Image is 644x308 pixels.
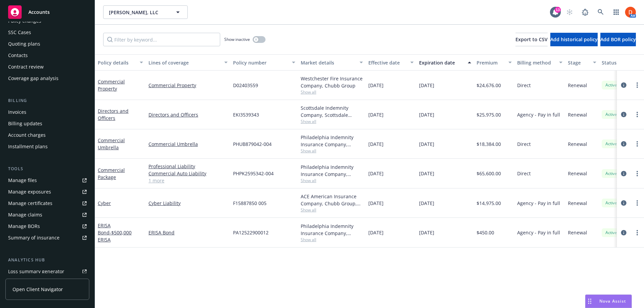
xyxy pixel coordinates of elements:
[98,222,132,243] a: ERISA Bond
[5,209,89,220] a: Manage claims
[5,97,89,104] div: Billing
[604,82,618,88] span: Active
[301,75,363,89] div: Westchester Fire Insurance Company, Chubb Group
[148,111,228,118] a: Directors and Officers
[368,82,384,89] span: [DATE]
[233,140,272,148] span: PHUB879042-004
[514,54,565,71] button: Billing method
[515,36,548,43] span: Export to CSV
[5,61,89,72] a: Contract review
[148,163,228,170] a: Professional Liability
[620,81,628,89] a: circleInformation
[568,82,587,89] span: Renewal
[5,118,89,129] a: Billing updates
[633,110,641,119] a: more
[301,148,363,154] span: Show all
[8,266,64,277] div: Loss summary generator
[5,198,89,209] a: Manage certificates
[301,223,363,237] div: Philadelphia Indemnity Insurance Company, [GEOGRAPHIC_DATA] Insurance Companies
[301,119,363,124] span: Show all
[5,232,89,243] a: Summary of insurance
[600,36,636,43] span: Add BOR policy
[609,5,623,19] a: Switch app
[620,140,628,148] a: circleInformation
[5,130,89,140] a: Account charges
[625,7,636,18] img: photo
[95,54,146,71] button: Policy details
[368,111,384,118] span: [DATE]
[233,111,259,118] span: EKI3539343
[103,33,220,46] input: Filter by keyword...
[517,140,531,148] span: Direct
[301,207,363,213] span: Show all
[419,200,434,207] span: [DATE]
[419,170,434,177] span: [DATE]
[5,141,89,152] a: Installment plans
[8,38,40,49] div: Quoting plans
[5,266,89,277] a: Loss summary generator
[233,170,274,177] span: PHPK2595342-004
[148,140,228,148] a: Commercial Umbrella
[419,229,434,236] span: [DATE]
[233,82,258,89] span: D02403559
[5,73,89,84] a: Coverage gap analysis
[301,104,363,119] div: Scottsdale Indemnity Company, Scottsdale Insurance Company (Nationwide), RT Specialty Insurance S...
[568,170,587,177] span: Renewal
[604,111,618,118] span: Active
[368,140,384,148] span: [DATE]
[568,59,589,66] div: Stage
[568,200,587,207] span: Renewal
[585,295,594,308] div: Drag to move
[5,50,89,61] a: Contacts
[8,209,42,220] div: Manage claims
[555,7,561,13] div: 13
[477,82,501,89] span: $24,676.00
[148,200,228,207] a: Cyber Liability
[8,61,44,72] div: Contract review
[416,54,474,71] button: Expiration date
[8,221,40,232] div: Manage BORs
[477,59,504,66] div: Premium
[233,200,267,207] span: F15887850 005
[98,137,125,151] a: Commercial Umbrella
[594,5,607,19] a: Search
[620,199,628,207] a: circleInformation
[301,134,363,148] div: Philadelphia Indemnity Insurance Company, [GEOGRAPHIC_DATA] Insurance Companies
[8,186,51,197] div: Manage exposures
[13,286,63,293] span: Open Client Navigator
[578,5,592,19] a: Report a Bug
[366,54,416,71] button: Effective date
[550,33,598,46] button: Add historical policy
[8,107,26,118] div: Invoices
[419,59,464,66] div: Expiration date
[477,111,501,118] span: $25,975.00
[602,59,643,66] div: Status
[5,3,89,22] a: Accounts
[98,108,129,121] a: Directors and Officers
[5,175,89,186] a: Manage files
[28,9,50,15] span: Accounts
[98,59,136,66] div: Policy details
[301,89,363,95] span: Show all
[517,111,560,118] span: Agency - Pay in full
[517,170,531,177] span: Direct
[477,170,501,177] span: $65,600.00
[8,130,46,140] div: Account charges
[5,27,89,38] a: SSC Cases
[515,33,548,46] button: Export to CSV
[5,107,89,118] a: Invoices
[477,229,494,236] span: $450.00
[103,5,188,19] button: [PERSON_NAME], LLC
[604,171,618,177] span: Active
[148,177,228,184] a: 1 more
[600,33,636,46] button: Add BOR policy
[301,59,355,66] div: Market details
[98,229,132,243] span: - $500,000 ERISA
[5,38,89,49] a: Quoting plans
[419,111,434,118] span: [DATE]
[517,59,555,66] div: Billing method
[109,9,167,16] span: [PERSON_NAME], LLC
[148,170,228,177] a: Commercial Auto Liability
[599,298,626,304] span: Nova Assist
[368,59,406,66] div: Effective date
